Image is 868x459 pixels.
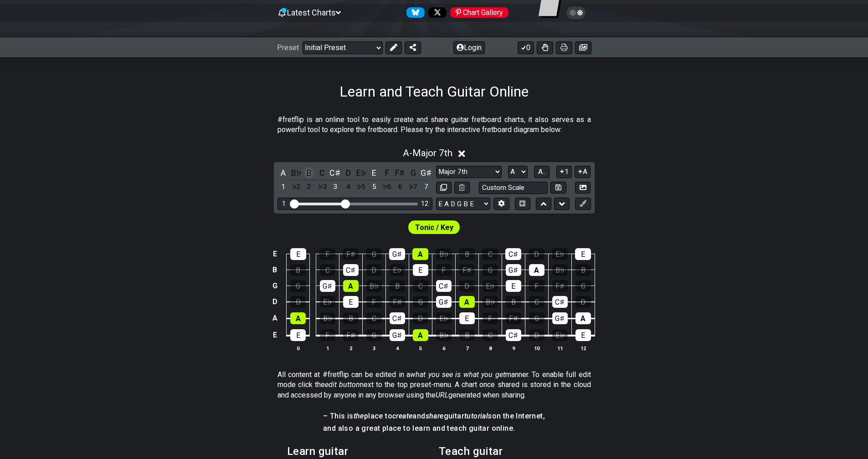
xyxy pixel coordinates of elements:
[385,41,402,54] button: Edit Preset
[277,198,432,210] div: Visible fret range
[287,446,430,456] h2: Learn guitar
[556,41,572,54] button: Print
[436,198,490,210] select: Tuning
[290,167,302,179] div: toggle pitch class
[548,343,571,353] th: 11
[506,329,521,341] div: C♯
[493,198,509,210] button: Edit Tuning
[529,280,544,292] div: F
[575,182,591,194] button: Create Image
[343,280,359,292] div: A
[575,280,591,292] div: G
[464,412,492,420] em: tutorials
[413,312,428,324] div: D
[362,343,385,353] th: 3
[290,248,306,260] div: E
[529,296,544,308] div: C
[436,329,452,341] div: B♭
[269,294,280,310] td: D
[277,115,591,135] p: #fretflip is an online tool to easily create and share guitar fretboard charts, it also serves as...
[483,264,498,276] div: G
[390,329,405,341] div: G♯
[436,280,452,292] div: C♯
[277,167,289,179] div: toggle pitch class
[575,296,591,308] div: D
[478,343,502,353] th: 8
[550,182,566,194] button: Store user defined scale
[303,41,383,54] select: Preset
[409,343,432,353] th: 5
[323,411,545,421] h4: – This is place to and guitar on the Internet,
[316,167,328,179] div: toggle pitch class
[506,264,521,276] div: G♯
[368,167,380,179] div: toggle pitch class
[413,280,428,292] div: C
[366,280,382,292] div: B♭
[506,280,521,292] div: E
[575,198,591,210] button: First click edit preset to enable marker editing
[571,9,581,17] span: Toggle light / dark theme
[502,343,525,353] th: 9
[483,296,498,308] div: B♭
[343,264,359,276] div: C♯
[368,181,380,193] div: toggle scale degree
[290,296,306,308] div: D
[420,167,432,179] div: toggle pitch class
[453,41,485,54] button: Login
[575,41,591,54] button: Create image
[316,181,328,193] div: toggle scale degree
[394,181,406,193] div: toggle scale degree
[552,280,568,292] div: F♯
[537,41,553,54] button: Toggle Dexterity for all fretkits
[320,264,335,276] div: C
[290,280,306,292] div: G
[421,200,428,208] div: 12
[342,181,354,193] div: toggle scale degree
[426,412,444,420] em: share
[447,7,508,18] a: #fretflip at Pinterest
[316,343,339,353] th: 1
[506,296,521,308] div: B
[407,181,419,193] div: toggle scale degree
[436,312,452,324] div: E♭
[538,168,545,176] span: A..
[529,248,544,260] div: D
[269,278,280,294] td: G
[366,248,382,260] div: G
[269,246,280,262] td: E
[506,312,521,324] div: F♯
[575,329,591,341] div: E
[439,446,581,456] h2: Teach guitar
[552,329,568,341] div: E♭
[319,248,335,260] div: F
[483,329,498,341] div: C
[525,343,548,353] th: 10
[381,181,393,193] div: toggle scale degree
[436,182,452,194] button: Copy
[290,181,302,193] div: toggle scale degree
[436,248,452,260] div: B♭
[342,167,354,179] div: toggle pitch class
[552,312,568,324] div: G♯
[436,166,502,178] select: Scale
[436,296,452,308] div: G♯
[325,380,360,389] em: edit button
[366,264,382,276] div: D
[536,198,551,210] button: Move up
[413,329,428,341] div: A
[390,296,405,308] div: F♯
[303,167,315,179] div: toggle pitch class
[269,326,280,344] td: E
[320,280,335,292] div: G♯
[425,7,447,18] a: Follow #fretflip at X
[277,370,591,400] p: All content at #fretflip can be edited in a manner. To enable full edit mode click the next to th...
[269,262,280,278] td: B
[415,221,453,234] span: First enable full edit mode to edit
[575,264,591,276] div: B
[420,181,432,193] div: toggle scale degree
[339,83,529,100] h1: Learn and Teach Guitar Online
[343,248,359,260] div: F♯
[394,167,406,179] div: toggle pitch class
[343,329,359,341] div: F♯
[413,296,428,308] div: G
